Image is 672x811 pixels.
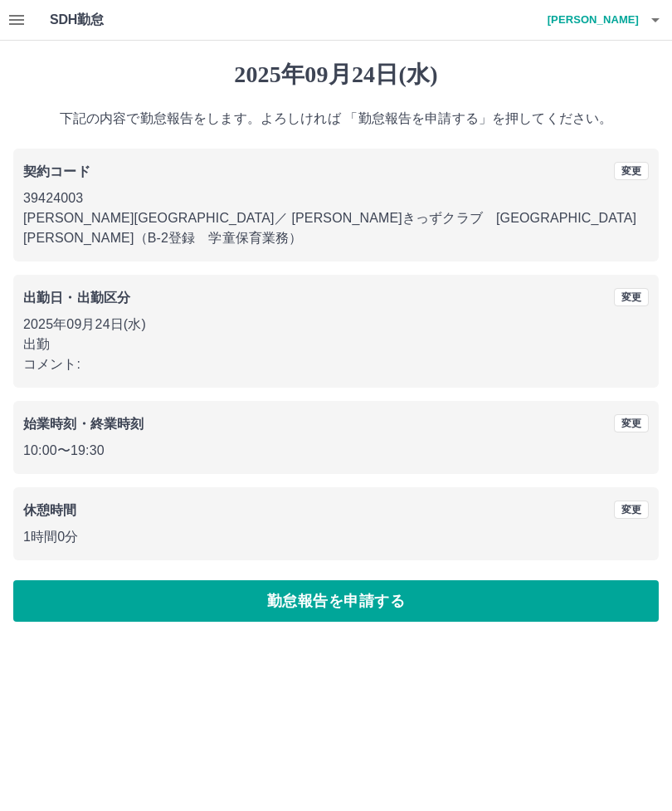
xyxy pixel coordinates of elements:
p: 2025年09月24日(水) [23,315,649,335]
p: 下記の内容で勤怠報告をします。よろしければ 「勤怠報告を申請する」を押してください。 [13,109,659,129]
p: コメント: [23,354,649,374]
button: 変更 [614,414,649,432]
p: 1時間0分 [23,527,649,547]
button: 変更 [614,288,649,306]
p: 出勤 [23,335,649,354]
b: 出勤日・出勤区分 [23,291,130,305]
p: [PERSON_NAME][GEOGRAPHIC_DATA] ／ [PERSON_NAME]きっずクラブ [GEOGRAPHIC_DATA][PERSON_NAME]（B-2登録 学童保育業務） [23,208,649,248]
button: 変更 [614,162,649,180]
b: 契約コード [23,164,90,178]
p: 10:00 〜 19:30 [23,441,649,461]
p: 39424003 [23,188,649,208]
button: 変更 [614,501,649,519]
h1: 2025年09月24日(水) [13,61,659,89]
button: 勤怠報告を申請する [13,580,659,622]
b: 休憩時間 [23,503,77,517]
b: 始業時刻・終業時刻 [23,417,144,431]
